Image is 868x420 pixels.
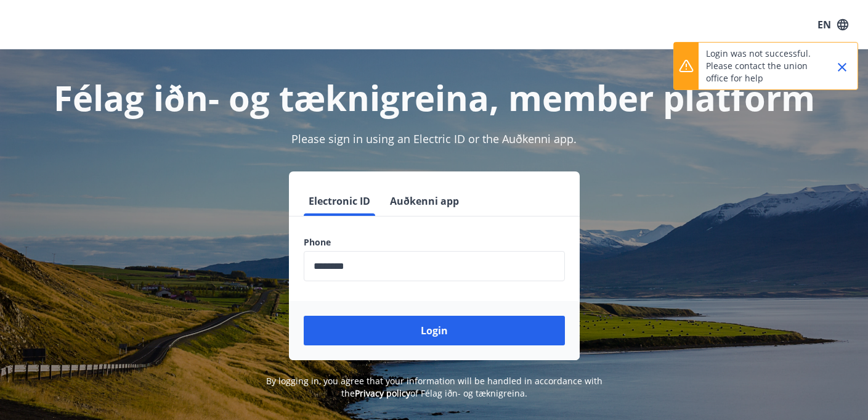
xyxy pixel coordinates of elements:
[832,57,853,78] button: Close
[304,316,565,345] button: Login
[355,387,410,399] a: Privacy policy
[706,47,814,84] p: Login was not successful. Please contact the union office for help
[385,186,464,216] button: Auðkenni app
[15,74,853,121] h1: Félag iðn- og tæknigreina, member platform
[813,14,853,36] button: EN
[291,131,577,146] span: Please sign in using an Electric ID or the Auðkenni app.
[304,186,375,216] button: Electronic ID
[266,375,602,399] span: By logging in, you agree that your information will be handled in accordance with the of Félag ið...
[304,236,565,249] label: Phone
